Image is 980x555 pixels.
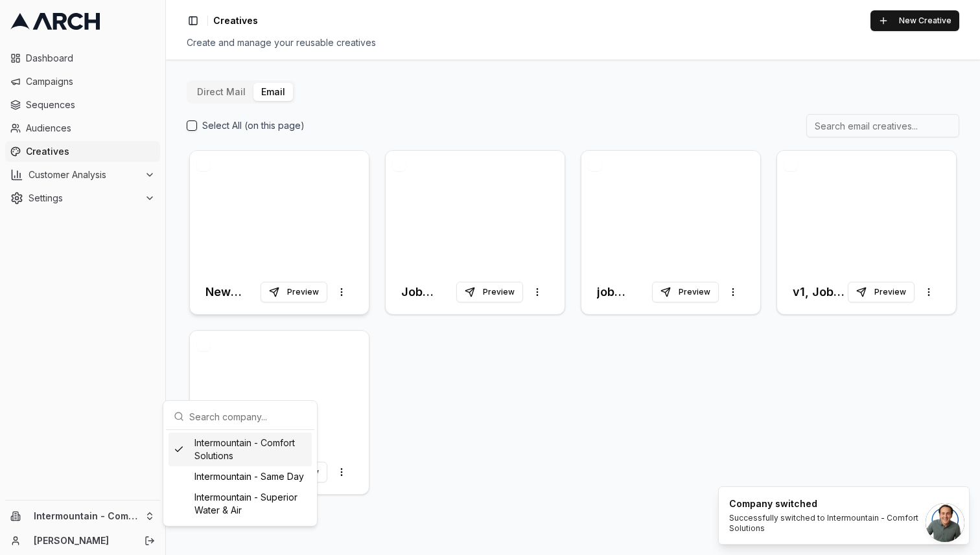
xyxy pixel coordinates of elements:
[141,532,159,550] button: Log out
[401,283,456,301] h3: Job Complete
[261,282,327,302] button: Preview
[34,510,139,522] span: Intermountain - Comfort Solutions
[213,14,258,27] nav: breadcrumb
[169,433,312,466] div: Intermountain - Comfort Solutions
[729,497,953,510] div: Company switched
[26,98,155,111] span: Sequences
[29,192,139,205] span: Settings
[253,83,293,101] button: Email
[456,282,523,302] button: Preview
[870,10,959,31] button: New Creative
[189,83,253,101] button: Direct Mail
[729,513,953,534] div: Successfully switched to Intermountain - Comfort Solutions
[34,534,130,547] a: [PERSON_NAME]
[29,168,139,181] span: Customer Analysis
[187,36,959,49] div: Create and manage your reusable creatives
[793,283,848,301] h3: v1, Job Complete
[597,283,652,301] h3: job booked - thank you
[848,282,915,302] button: Preview
[926,503,964,542] div: Open chat
[169,487,312,521] div: Intermountain - Superior Water & Air
[205,283,261,301] h3: New Membership
[26,52,155,65] span: Dashboard
[202,119,305,132] label: Select All (on this page)
[26,75,155,88] span: Campaigns
[169,466,312,487] div: Intermountain - Same Day
[166,430,314,523] div: Suggestions
[26,145,155,158] span: Creatives
[26,122,155,135] span: Audiences
[806,114,959,137] input: Search email creatives...
[652,282,719,302] button: Preview
[213,14,258,27] span: Creatives
[189,403,307,429] input: Search company...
